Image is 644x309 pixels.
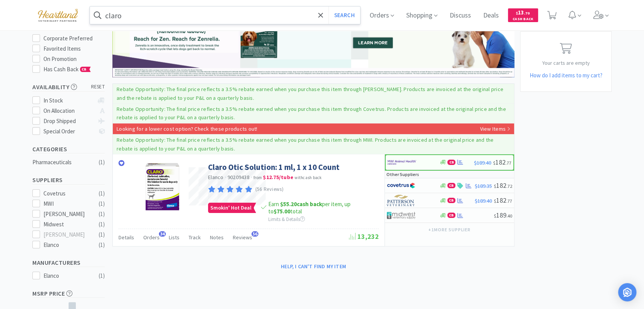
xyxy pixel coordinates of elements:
[276,260,351,273] button: Help, I can't find my item
[117,136,494,152] p: Rebate Opportunity: The final price reflects a 3.5% rebate earned when you purchase this item thr...
[475,197,492,204] span: $189.40
[448,160,455,165] span: CB
[255,186,284,194] p: (56 Reviews)
[494,196,512,205] span: 182
[117,86,503,101] p: Rebate Opportunity: The final price reflects a 3.5% rebate earned when you purchase this item thr...
[143,234,160,241] span: Orders
[349,232,379,241] span: 13,232
[251,174,252,181] span: ·
[99,158,105,167] div: ( 1 )
[43,210,91,219] div: [PERSON_NAME]
[387,210,415,221] img: 4dd14cff54a648ac9e977f0c5da9bc2e_5.png
[494,211,512,219] span: 189
[208,174,224,181] a: Elanco
[91,83,105,91] span: reset
[280,200,322,208] strong: cash back
[138,162,187,211] img: f852c1ed6d9f4adcbdebdb1d7768da52_475966.png
[480,12,502,19] a: Deals
[43,117,94,126] div: Drop Shipped
[32,83,105,91] h5: Availability
[43,220,91,229] div: Midwest
[494,198,496,204] span: $
[43,96,94,105] div: In Stock
[513,17,533,22] span: Cash Back
[474,159,491,166] span: $189.40
[99,230,105,239] div: ( 1 )
[32,5,83,26] img: cad7bdf275c640399d9c6e0c56f98fd2_10.png
[90,6,360,24] input: Search by item, sku, manufacturer, ingredient, size...
[169,234,179,241] span: Lists
[208,203,253,213] span: Smokin' Hot Deal
[618,283,636,301] div: Open Intercom Messenger
[43,54,105,64] div: On Promotion
[387,180,415,191] img: 77fca1acd8b6420a9015268ca798ef17_1.png
[99,220,105,229] div: ( 1 )
[99,240,105,250] div: ( 1 )
[227,174,250,181] span: 90209438
[448,198,455,203] span: CB
[388,157,416,168] img: f6b2451649754179b5b4e0c70c3f7cb0_2.png
[508,5,538,26] a: $13.70Cash Back
[328,6,360,24] button: Search
[274,208,290,215] span: $75.00
[494,213,496,219] span: $
[506,213,512,219] span: . 40
[43,240,91,250] div: Elanco
[493,160,495,166] span: $
[448,213,455,218] span: CB
[521,71,611,80] h5: How do I add items to my cart?
[99,271,105,280] div: ( 1 )
[43,34,105,43] div: Corporate Preferred
[253,175,262,180] span: from
[268,200,351,215] span: Earn per item, up to total
[493,158,511,167] span: 182
[43,189,91,198] div: Covetrus
[43,199,91,208] div: MWI
[208,162,340,172] a: Claro Otic Solution: 1 ml, 1 x 10 Count
[263,174,293,181] strong: $12.75 / tube
[99,199,105,208] div: ( 1 )
[43,230,91,239] div: [PERSON_NAME]
[43,127,94,136] div: Special Order
[117,125,258,132] p: Looking for a lower cost option? Check these products out!
[233,234,252,241] span: Reviews
[32,289,105,298] h5: MSRP Price
[99,210,105,219] div: ( 1 )
[43,44,105,53] div: Favorited Items
[521,59,611,67] p: Your carts are empty
[210,234,224,241] span: Notes
[32,145,105,154] h5: Categories
[524,11,530,16] span: . 70
[280,200,297,208] span: $55.20
[43,271,91,280] div: Elanco
[480,125,511,133] p: View Items
[516,9,530,16] span: 13
[189,234,201,241] span: Track
[387,195,415,206] img: f5e969b455434c6296c6d81ef179fa71_3.png
[506,183,512,189] span: . 72
[225,174,226,181] span: ·
[252,231,258,237] span: 56
[516,11,518,16] span: $
[494,183,496,189] span: $
[475,183,492,189] span: $189.35
[119,234,134,241] span: Details
[386,171,419,178] p: Other Suppliers
[117,106,506,121] p: Rebate Opportunity: The final price reflects a 3.5% rebate earned when you purchase this item thr...
[295,175,322,180] span: with cash back
[99,189,105,198] div: ( 1 )
[447,12,474,19] a: Discuss
[43,66,91,73] span: Has Cash Back
[80,67,88,72] span: CB
[32,258,105,267] h5: Manufacturers
[159,231,166,237] span: 34
[506,160,511,166] span: . 77
[43,106,94,115] div: On Allocation
[32,158,94,167] div: Pharmaceuticals
[32,176,105,184] h5: Suppliers
[268,216,305,223] span: Limits & Details
[494,181,512,190] span: 182
[425,224,474,235] button: +1more supplier
[448,183,455,188] span: CB
[506,198,512,204] span: . 77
